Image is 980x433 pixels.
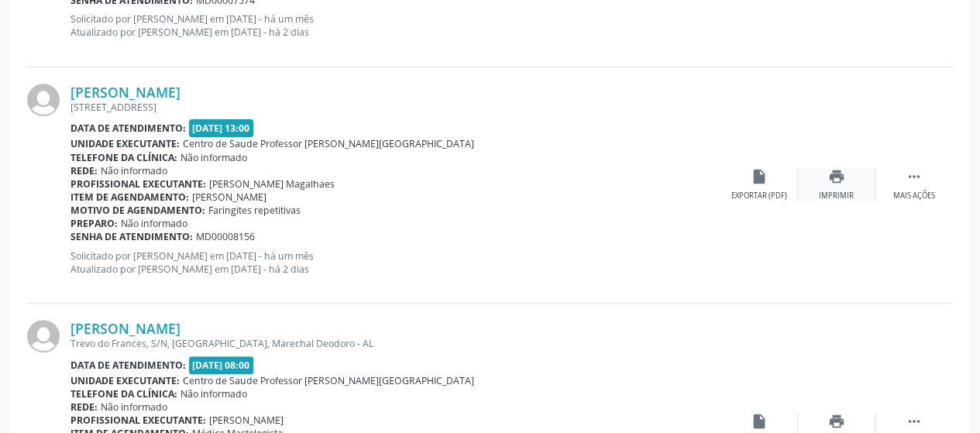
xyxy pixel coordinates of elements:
[192,191,266,204] span: [PERSON_NAME]
[183,374,474,387] span: Centro de Saude Professor [PERSON_NAME][GEOGRAPHIC_DATA]
[101,400,167,414] span: Não informado
[101,164,167,177] span: Não informado
[181,151,247,164] span: Não informado
[893,191,935,201] div: Mais ações
[70,337,720,350] div: Trevo do Frances, S/N, [GEOGRAPHIC_DATA], Marechal Deodoro - AL
[731,191,787,201] div: Exportar (PDF)
[70,374,180,387] b: Unidade executante:
[70,137,180,150] b: Unidade executante:
[27,320,60,352] img: img
[27,84,60,116] img: img
[196,230,255,243] span: MD00008156
[208,204,301,217] span: Faringites repetitivas
[70,217,118,230] b: Preparo:
[70,359,186,372] b: Data de atendimento:
[751,413,768,430] i: insert_drive_file
[70,151,177,164] b: Telefone da clínica:
[209,177,335,191] span: [PERSON_NAME] Magalhaes
[70,400,98,414] b: Rede:
[828,168,845,185] i: print
[181,387,247,400] span: Não informado
[751,168,768,185] i: insert_drive_file
[70,387,177,400] b: Telefone da clínica:
[189,356,254,374] span: [DATE] 08:00
[70,164,98,177] b: Rede:
[121,217,187,230] span: Não informado
[70,122,186,135] b: Data de atendimento:
[70,84,181,101] a: [PERSON_NAME]
[70,320,181,337] a: [PERSON_NAME]
[70,101,720,114] div: [STREET_ADDRESS]
[70,12,720,39] p: Solicitado por [PERSON_NAME] em [DATE] - há um mês Atualizado por [PERSON_NAME] em [DATE] - há 2 ...
[906,168,923,185] i: 
[70,204,205,217] b: Motivo de agendamento:
[70,177,206,191] b: Profissional executante:
[828,413,845,430] i: print
[183,137,474,150] span: Centro de Saude Professor [PERSON_NAME][GEOGRAPHIC_DATA]
[70,249,720,276] p: Solicitado por [PERSON_NAME] em [DATE] - há um mês Atualizado por [PERSON_NAME] em [DATE] - há 2 ...
[906,413,923,430] i: 
[819,191,854,201] div: Imprimir
[70,191,189,204] b: Item de agendamento:
[70,414,206,427] b: Profissional executante:
[209,414,284,427] span: [PERSON_NAME]
[189,119,254,137] span: [DATE] 13:00
[70,230,193,243] b: Senha de atendimento:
